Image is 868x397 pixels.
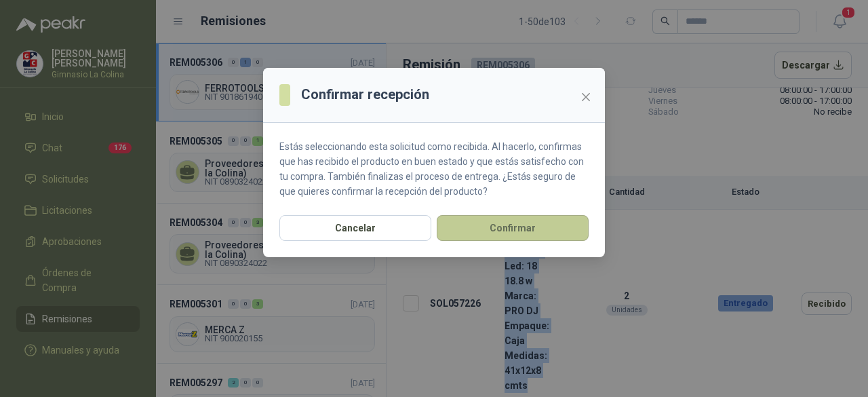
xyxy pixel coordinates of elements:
[279,139,589,199] p: Estás seleccionando esta solicitud como recibida. Al hacerlo, confirmas que has recibido el produ...
[437,215,589,241] button: Confirmar
[279,215,431,241] button: Cancelar
[580,92,591,102] span: close
[301,84,429,105] h3: Confirmar recepción
[575,86,597,108] button: Close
